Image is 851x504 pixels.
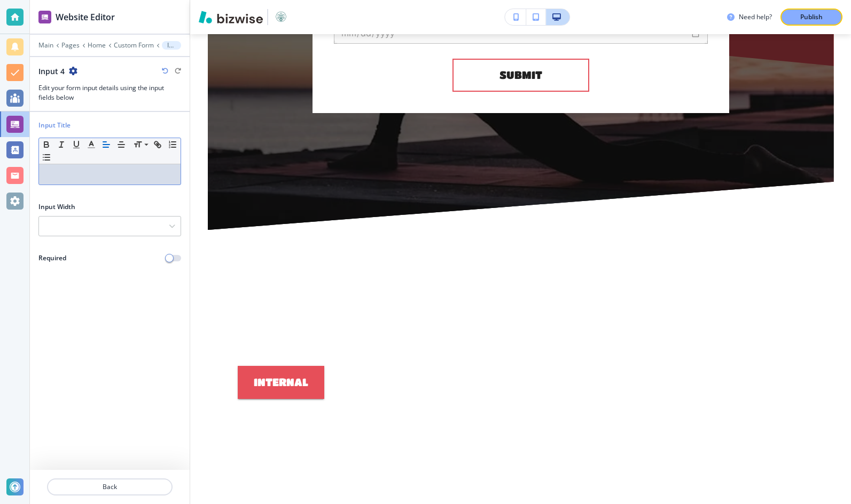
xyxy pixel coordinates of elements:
[38,42,53,49] button: Main
[199,11,263,23] img: Bizwise Logo
[38,83,181,102] h3: Edit your form input details using the input fields below
[38,121,71,130] h2: Input Title
[88,42,106,49] button: Home
[38,202,75,212] h2: Input Width
[61,42,80,49] button: Pages
[272,9,290,26] img: Your Logo
[238,366,324,399] button: Internal
[800,12,823,22] p: Publish
[56,11,115,23] h2: Website Editor
[38,11,51,23] img: editor icon
[48,482,171,492] p: Back
[47,478,173,495] button: Back
[167,42,176,49] p: Input 4
[38,253,66,263] h2: Required
[162,41,181,50] button: Input 4
[452,59,589,92] button: SUBMIT
[38,66,65,77] h2: Input 4
[780,9,842,26] button: Publish
[739,12,772,22] h3: Need help?
[114,42,154,49] button: Custom Form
